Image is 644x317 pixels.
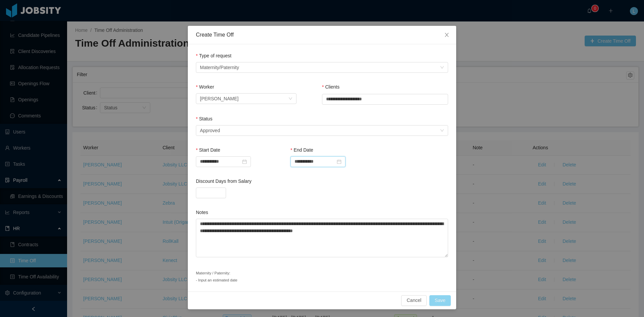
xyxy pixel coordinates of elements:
input: Discount Days from Salary [196,188,226,198]
div: Approved [200,125,220,136]
div: Maternity/Paternity [200,62,239,72]
label: Clients [322,84,339,90]
div: Louis Cailleux [200,94,238,104]
label: Start Date [196,147,220,153]
label: Status [196,116,212,121]
div: Create Time Off [196,31,448,39]
label: End Date [290,147,313,153]
small: Maternity / Paternity: - Input an estimated date [196,271,237,282]
label: Type of request [196,53,231,58]
button: Close [437,26,456,45]
i: icon: calendar [337,159,341,164]
button: Save [429,295,451,306]
label: Notes [196,210,208,215]
i: icon: close [444,32,449,38]
button: Cancel [401,295,427,306]
textarea: Notes [196,219,448,257]
i: icon: calendar [242,159,247,164]
label: Discount Days from Salary [196,178,252,184]
label: Worker [196,84,214,90]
